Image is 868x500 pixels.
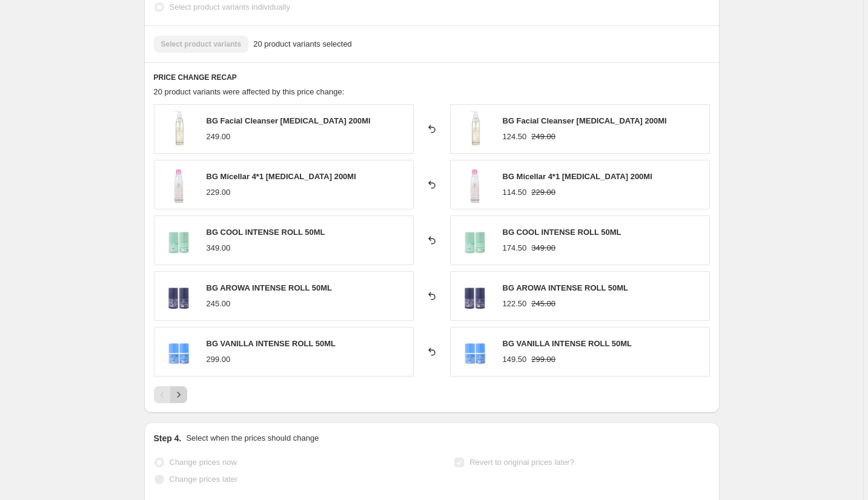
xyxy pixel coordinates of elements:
[154,87,345,96] span: 20 product variants were affected by this price change:
[503,186,527,199] div: 114.50
[170,2,290,12] span: Select product variants individually
[207,354,231,366] div: 299.00
[469,458,574,467] span: Revert to original prices later?
[531,354,555,366] strike: 299.00
[207,186,231,199] div: 229.00
[503,354,527,366] div: 149.50
[457,278,493,314] img: photo_28c7fb20-f9d6-4fa3-be7c-9c4347434510_80x.jpg
[154,73,710,82] h6: PRICE CHANGE RECAP
[503,116,667,125] span: BG Facial Cleanser [MEDICAL_DATA] 200Ml
[207,242,231,254] div: 349.00
[207,298,231,310] div: 245.00
[503,172,652,181] span: BG Micellar 4*1 [MEDICAL_DATA] 200Ml
[531,186,555,199] strike: 229.00
[531,131,555,143] strike: 249.00
[207,228,325,237] span: BG COOL INTENSE ROLL 50ML
[457,222,493,258] img: photo_c7db5079-2e36-440f-8769-3512d7ee6d90_80x.jpg
[207,116,371,125] span: BG Facial Cleanser [MEDICAL_DATA] 200Ml
[457,111,493,147] img: 68299_f74176df-3b5d-425d-90de-e8c85ae75065_80x.jpg
[503,298,527,310] div: 122.50
[207,172,356,181] span: BG Micellar 4*1 [MEDICAL_DATA] 200Ml
[161,278,197,314] img: photo_28c7fb20-f9d6-4fa3-be7c-9c4347434510_80x.jpg
[154,432,182,444] h2: Step 4.
[503,283,629,292] span: BG AROWA INTENSE ROLL 50ML
[503,131,527,143] div: 124.50
[531,298,555,310] strike: 245.00
[161,222,197,258] img: photo_c7db5079-2e36-440f-8769-3512d7ee6d90_80x.jpg
[503,242,527,254] div: 174.50
[170,475,238,484] span: Change prices later
[186,432,319,444] p: Select when the prices should change
[161,111,197,147] img: 68299_f74176df-3b5d-425d-90de-e8c85ae75065_80x.jpg
[161,166,197,203] img: 68298_1081ee67-789b-4aae-88a0-be4a4cf4e647_80x.jpg
[253,38,352,50] span: 20 product variants selected
[457,166,493,203] img: 68298_1081ee67-789b-4aae-88a0-be4a4cf4e647_80x.jpg
[457,334,493,370] img: photo_6f522231-3119-4d6b-84dc-6432cf83a57d_80x.jpg
[207,131,231,143] div: 249.00
[154,386,187,403] nav: Pagination
[207,283,333,292] span: BG AROWA INTENSE ROLL 50ML
[161,334,197,370] img: photo_6f522231-3119-4d6b-84dc-6432cf83a57d_80x.jpg
[207,339,336,348] span: BG VANILLA INTENSE ROLL 50ML
[503,228,621,237] span: BG COOL INTENSE ROLL 50ML
[170,386,187,403] button: Next
[531,242,555,254] strike: 349.00
[503,339,632,348] span: BG VANILLA INTENSE ROLL 50ML
[170,458,237,467] span: Change prices now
